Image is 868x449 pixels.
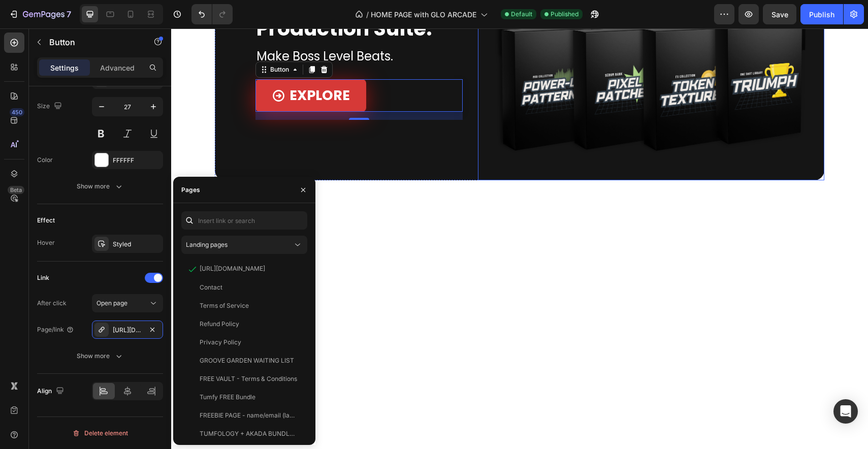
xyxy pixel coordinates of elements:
div: Show more [77,181,124,191]
div: [URL][DOMAIN_NAME] [113,326,142,335]
iframe: Design area [171,28,868,449]
div: Delete element [72,427,128,439]
div: Beta [8,186,24,194]
button: 7 [4,4,76,24]
span: Default [511,10,532,19]
div: Pages [181,185,200,195]
button: Publish [800,4,843,24]
div: After click [37,299,67,308]
span: Published [551,10,578,19]
span: Open page [97,299,127,307]
span: / [366,9,369,20]
span: Landing pages [186,241,228,248]
button: Show more [37,177,163,196]
div: Styled [113,240,160,249]
div: Size [37,100,64,113]
div: FFFFFF [113,156,160,165]
button: Open page [92,294,163,312]
p: Button [49,36,136,48]
div: Open Intercom Messenger [833,399,858,424]
button: Show more [37,347,163,365]
div: Color [37,155,53,165]
div: FREEBIE PAGE - name/email (landing***) [200,411,297,420]
input: Insert link or search [181,211,307,230]
div: FREE VAULT - Terms & Conditions [200,374,297,383]
div: Show more [77,351,124,361]
div: [URL][DOMAIN_NAME] [200,264,265,273]
div: Privacy Policy [200,338,241,347]
button: Delete element [37,425,163,441]
div: Align [37,384,66,398]
button: Landing pages [181,236,307,254]
div: Tumfy FREE Bundle [200,393,255,402]
p: Settings [50,62,79,73]
div: Hover [37,238,55,247]
span: HOME PAGE with GLO ARCADE [371,9,476,20]
span: Save [771,10,788,19]
div: Terms of Service [200,301,249,310]
div: Contact [200,283,222,292]
div: Effect [37,216,55,225]
div: Undo/Redo [191,4,233,24]
div: Publish [809,9,834,20]
div: TUMFOLOGY + AKADA BUNDLE OFFER [200,429,297,438]
div: Refund Policy [200,319,239,329]
button: Save [763,4,796,24]
p: 7 [67,8,71,20]
div: GROOVE GARDEN WAITING LIST [200,356,294,365]
div: Link [37,273,49,282]
p: Advanced [100,62,135,73]
div: 450 [10,108,24,116]
div: Page/link [37,325,74,334]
